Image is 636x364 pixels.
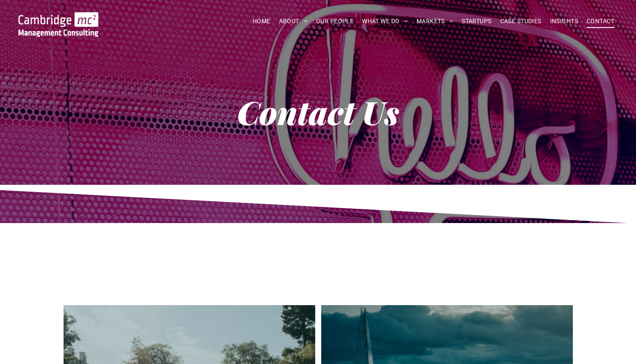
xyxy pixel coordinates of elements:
[582,15,619,28] a: CONTACT
[237,90,355,133] strong: Contact
[248,15,275,28] a: HOME
[362,90,399,133] strong: Us
[412,15,457,28] a: MARKETS
[358,15,412,28] a: WHAT WE DO
[312,15,358,28] a: OUR PEOPLE
[496,15,546,28] a: CASE STUDIES
[546,15,582,28] a: INSIGHTS
[457,15,496,28] a: STARTUPS
[18,12,98,37] img: Go to Homepage
[275,15,312,28] a: ABOUT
